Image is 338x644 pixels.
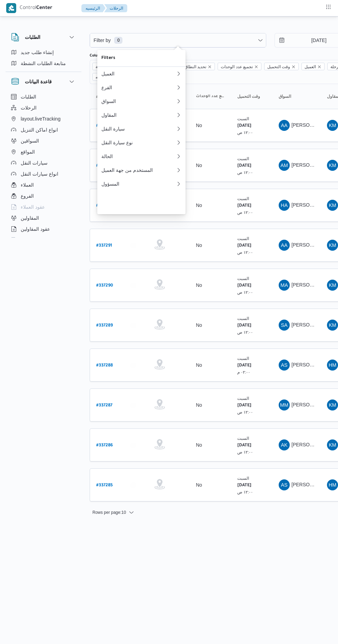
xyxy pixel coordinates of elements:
b: # 337289 [96,323,113,328]
b: [DATE] [237,483,251,488]
small: ١٢:٠٠ ص [237,450,253,454]
span: العميل [305,63,316,71]
b: # 337294 [96,124,113,128]
small: ١٢:٠٠ ص [237,330,253,334]
button: المقاولين [8,212,79,224]
h3: الطلبات [25,33,40,41]
small: ١٢:٠٠ ص [237,210,253,215]
div: No [196,322,202,328]
button: انواع اماكن التنزيل [8,124,79,135]
b: # 337291 [96,243,112,248]
a: #337287 [96,401,112,410]
span: الطلبات [21,93,36,101]
span: تحديد النطاق الجغرافى [167,63,207,71]
span: Filters [101,54,181,62]
span: وقت التحميل [267,63,290,71]
small: ١٢:٠٠ ص [237,250,253,255]
span: MA [280,280,288,291]
button: Remove العميل from selection in this group [317,65,321,69]
span: HM [329,479,336,490]
a: #337289 [96,321,113,330]
div: سيارة النقل [101,126,176,132]
div: Khald Mmdoh Hassan Muhammad Alabs [327,399,338,411]
b: # 337292 [96,204,113,208]
div: المسؤول [101,181,176,187]
b: # 337288 [96,363,113,368]
span: AM [280,160,288,171]
span: KM [329,120,336,131]
span: انواع اماكن التنزيل [21,126,58,134]
div: No [196,442,202,448]
b: # 337293 [96,164,113,168]
small: ١٢:٠٠ ص [237,490,253,494]
span: KM [329,240,336,251]
button: اجهزة التليفون [8,235,79,246]
div: Said Abadalazaiaz Hassan Abo Alnasar [279,320,290,331]
small: السبت [237,156,249,161]
small: السبت [237,196,249,201]
b: [DATE] [237,124,251,128]
div: No [196,482,202,488]
button: المقاول0 [97,108,186,122]
span: العملاء [21,181,34,189]
button: متابعة الطلبات النشطة [8,58,79,69]
span: AA [281,240,287,251]
span: متابعة الطلبات النشطة [21,59,66,67]
div: No [196,362,202,368]
a: #337291 [96,241,112,250]
button: المستخدم من جهة العميل [97,163,186,177]
a: #337288 [96,361,113,370]
div: Mustfa Abadallah Ali Mustfa [279,280,290,291]
h3: قاعدة البيانات [25,77,52,86]
b: [DATE] [237,283,251,288]
span: [PERSON_NAME] [291,322,331,328]
a: #337286 [96,440,113,450]
b: [DATE] [237,164,251,168]
button: السواقين [8,135,79,146]
small: ١٢:٠٠ ص [237,410,253,414]
span: HA [281,200,288,211]
b: # 337290 [96,283,113,288]
small: السبت [237,436,249,440]
div: المقاول [101,112,173,118]
span: عقود المقاولين [21,225,50,233]
span: HM [329,360,336,371]
span: تجميع عدد الوحدات [218,63,261,70]
button: إنشاء طلب جديد [8,47,79,58]
button: وقت التحميل [235,91,269,102]
button: الفرع [97,81,186,94]
button: الرحلات [104,4,127,12]
span: 0 available filters [114,37,122,44]
span: Filter by [93,36,111,44]
button: الطلبات [8,91,79,102]
div: No [196,242,202,248]
small: ١٢:٠٠ ص [237,130,253,135]
b: [DATE] [237,363,251,368]
b: [DATE] [237,204,251,208]
span: الرحلات [21,104,37,112]
button: الفروع [8,190,79,201]
div: Hana Mjada Rais Ahmad [327,479,338,490]
span: AA [281,120,287,131]
div: العميل [101,71,176,76]
div: Abadalkariam Msaaod Abadalkariam [279,160,290,171]
div: No [196,282,202,288]
button: عقود المقاولين [8,224,79,235]
span: المنصه [92,73,116,81]
button: Rows per page:10 [90,508,137,517]
button: العميل [97,67,186,81]
div: Hanei Adoar Adeeb Bshai [279,200,290,211]
div: No [196,162,202,168]
div: السواق [101,98,176,104]
div: Khald Mmdoh Hassan Muhammad Alabs [327,160,338,171]
a: #337294 [96,121,113,130]
span: MM [280,399,288,411]
small: السبت [237,476,249,480]
button: سيارة النقل [97,122,186,136]
div: 0 [97,108,180,122]
div: Khald Mmdoh Hassan Muhammad Alabs [327,320,338,331]
small: ١٢:٠٠ ص [237,170,253,175]
button: قاعدة البيانات [11,77,76,86]
button: العملاء [8,179,79,190]
small: السبت [237,356,249,361]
